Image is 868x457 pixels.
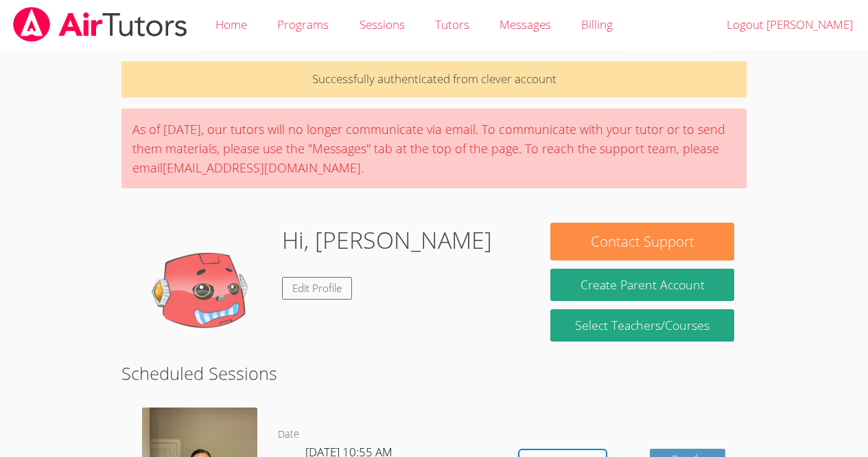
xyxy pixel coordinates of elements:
div: As of [DATE], our tutors will no longer communicate via email. To communicate with your tutor or ... [121,109,747,188]
dt: Date [278,426,299,443]
p: Successfully authenticated from clever account [121,61,747,98]
h1: Hi, [PERSON_NAME] [282,223,492,258]
span: Messages [500,16,551,32]
a: Select Teachers/Courses [550,309,734,342]
button: Create Parent Account [550,269,734,301]
img: airtutors_banner-c4298cdbf04f3fff15de1276eac7730deb9818008684d7c2e4769d2f7ddbe033.png [12,7,189,42]
button: Contact Support [550,223,734,260]
img: default.png [134,223,271,360]
a: Edit Profile [282,277,352,300]
h2: Scheduled Sessions [121,360,747,386]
